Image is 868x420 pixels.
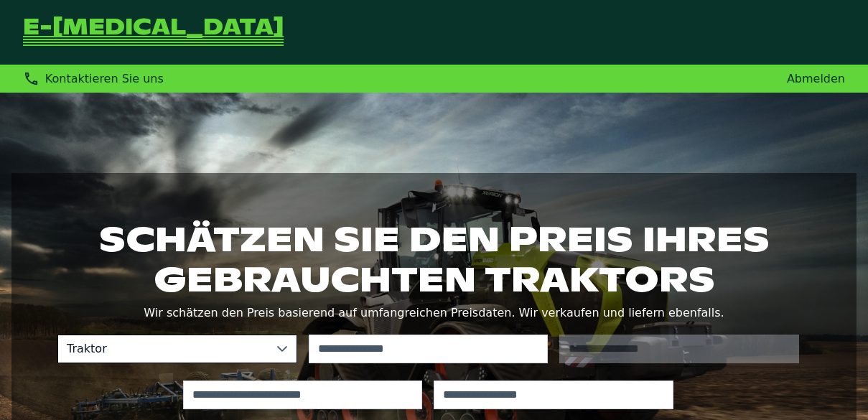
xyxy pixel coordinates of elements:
span: Traktor [58,335,268,363]
span: Kontaktieren Sie uns [45,72,164,85]
div: Kontaktieren Sie uns [23,70,164,87]
p: Wir schätzen den Preis basierend auf umfangreichen Preisdaten. Wir verkaufen und liefern ebenfalls. [57,303,811,323]
a: Abmelden [787,72,845,85]
h1: Schätzen Sie den Preis Ihres gebrauchten Traktors [57,219,811,299]
a: Zurück zur Startseite [23,17,284,47]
